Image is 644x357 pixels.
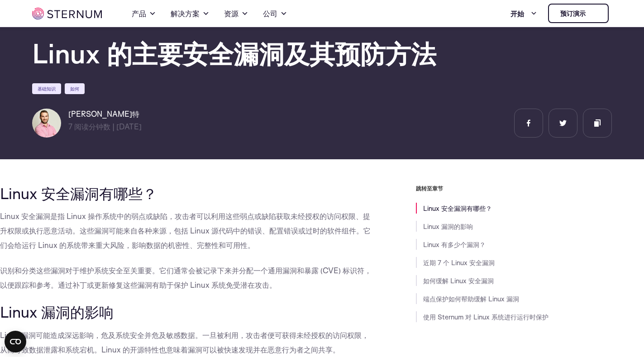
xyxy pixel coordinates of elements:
[589,10,596,17] img: 胸骨
[70,86,79,92] font: 如何
[423,240,486,249] a: Linux 有多少个漏洞？
[32,8,102,19] img: 胸骨
[132,9,146,18] font: 产品
[32,36,436,70] font: Linux 的主要安全漏洞及其预防方法
[38,86,56,92] font: 基础知识
[548,4,609,23] a: 预订演示
[171,9,200,18] font: 解决方案
[32,83,61,94] a: 基础知识
[423,313,549,321] a: 使用 Sternum 对 Linux 系统进行运行时保护
[32,109,61,138] img: 利安·格拉诺特
[423,276,494,285] a: 如何缓解 Linux 安全漏洞
[423,222,473,231] a: Linux 漏洞的影响
[416,185,443,192] font: 跳转至章节
[263,9,277,18] font: 公司
[510,5,537,23] a: 开始
[74,122,114,131] font: 阅读分钟数 |
[68,122,72,131] font: 7
[423,204,492,213] a: Linux 安全漏洞有哪些？
[423,295,519,303] a: 端点保护如何帮助缓解 Linux 漏洞
[224,9,239,18] font: 资源
[65,83,85,94] a: 如何
[68,109,139,119] font: [PERSON_NAME]特
[5,331,26,352] button: 打开 CMP 小部件
[560,9,586,18] font: 预订演示
[510,9,524,18] font: 开始
[423,258,495,267] a: 近期 7 个 Linux 安全漏洞
[116,122,142,131] font: [DATE]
